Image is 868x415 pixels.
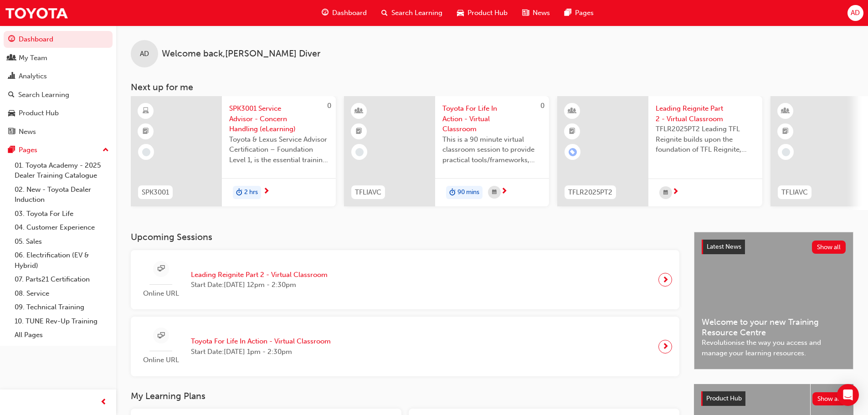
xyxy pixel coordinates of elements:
span: sessionType_ONLINE_URL-icon [158,263,164,275]
button: Show all [812,392,847,405]
a: My Team [4,50,113,67]
span: Product Hub [467,8,508,18]
span: Leading Reignite Part 2 - Virtual Classroom [191,270,328,280]
button: AD [847,5,863,21]
span: Toyota For Life In Action - Virtual Classroom [442,103,542,134]
span: 0 [540,102,544,110]
span: learningResourceType_INSTRUCTOR_LED-icon [356,105,362,117]
span: booktick-icon [569,126,575,138]
a: Product HubShow all [701,391,846,406]
span: people-icon [8,54,15,62]
span: learningRecordVerb_NONE-icon [355,148,364,156]
span: Welcome back , [PERSON_NAME] Diver [162,49,320,59]
a: 09. Technical Training [11,300,113,314]
div: Product Hub [19,108,59,118]
h3: My Learning Plans [131,391,679,401]
span: Start Date: [DATE] 1pm - 2:30pm [191,347,331,357]
a: TFLR2025PT2Leading Reignite Part 2 - Virtual ClassroomTFLR2025PT2 Leading TFL Reignite builds upo... [557,96,762,206]
a: 01. Toyota Academy - 2025 Dealer Training Catalogue [11,159,113,183]
span: News [533,8,550,18]
span: 2 hrs [244,187,258,198]
span: calendar-icon [492,187,497,198]
span: Leading Reignite Part 2 - Virtual Classroom [656,103,755,124]
span: AD [140,49,149,59]
div: My Team [19,53,47,63]
span: sessionType_ONLINE_URL-icon [158,330,164,342]
span: Start Date: [DATE] 12pm - 2:30pm [191,280,328,290]
a: car-iconProduct Hub [450,4,515,22]
span: next-icon [263,188,270,196]
span: car-icon [8,109,15,118]
span: learningResourceType_INSTRUCTOR_LED-icon [569,105,575,117]
button: Pages [4,142,113,159]
a: All Pages [11,328,113,342]
a: 02. New - Toyota Dealer Induction [11,183,113,207]
h3: Upcoming Sessions [131,232,679,242]
span: TFLR2025PT2 Leading TFL Reignite builds upon the foundation of TFL Reignite, reaffirming our comm... [656,124,755,155]
a: 05. Sales [11,235,113,249]
span: learningResourceType_ELEARNING-icon [143,105,149,117]
span: search-icon [381,7,388,19]
span: next-icon [662,340,669,353]
span: 90 mins [457,187,479,198]
span: booktick-icon [782,126,789,138]
span: Latest News [707,243,741,251]
a: 0TFLIAVCToyota For Life In Action - Virtual ClassroomThis is a 90 minute virtual classroom sessio... [344,96,549,206]
a: pages-iconPages [557,4,601,22]
span: guage-icon [322,7,329,19]
a: 08. Service [11,287,113,301]
div: Analytics [19,71,47,82]
span: pages-icon [8,146,15,154]
span: TFLIAVC [781,187,808,198]
span: news-icon [522,7,529,19]
span: next-icon [672,188,679,196]
span: car-icon [457,7,464,19]
div: Search Learning [18,90,69,100]
span: Toyota For Life In Action - Virtual Classroom [191,336,331,347]
span: up-icon [103,144,109,156]
img: Trak [5,3,68,23]
a: 06. Electrification (EV & Hybrid) [11,248,113,272]
span: chart-icon [8,72,15,81]
a: search-iconSearch Learning [374,4,450,22]
span: next-icon [501,188,508,196]
a: 03. Toyota For Life [11,207,113,221]
span: Online URL [138,288,184,299]
span: learningResourceType_INSTRUCTOR_LED-icon [782,105,789,117]
a: 07. Parts21 Certification [11,272,113,287]
a: Online URLToyota For Life In Action - Virtual ClassroomStart Date:[DATE] 1pm - 2:30pm [138,324,672,369]
a: News [4,123,113,140]
span: search-icon [8,91,15,99]
a: Dashboard [4,31,113,48]
span: learningRecordVerb_NONE-icon [782,148,790,156]
span: Welcome to your new Training Resource Centre [702,317,846,338]
span: Online URL [138,355,184,365]
div: Open Intercom Messenger [837,384,859,406]
span: Search Learning [391,8,442,18]
h3: Next up for me [116,82,868,92]
span: pages-icon [565,7,571,19]
span: news-icon [8,128,15,136]
a: Online URLLeading Reignite Part 2 - Virtual ClassroomStart Date:[DATE] 12pm - 2:30pm [138,257,672,302]
span: duration-icon [449,187,456,199]
span: TFLR2025PT2 [568,187,612,198]
span: learningRecordVerb_NONE-icon [142,148,150,156]
span: guage-icon [8,36,15,44]
span: Product Hub [706,395,742,402]
span: booktick-icon [143,126,149,138]
span: Revolutionise the way you access and manage your learning resources. [702,338,846,358]
span: SPK3001 [142,187,169,198]
span: Toyota & Lexus Service Advisor Certification – Foundation Level 1, is the essential training cour... [229,134,329,165]
span: calendar-icon [663,187,668,199]
div: News [19,127,36,137]
a: Latest NewsShow allWelcome to your new Training Resource CentreRevolutionise the way you access a... [694,232,853,369]
span: SPK3001 Service Advisor - Concern Handling (eLearning) [229,103,329,134]
span: next-icon [662,273,669,286]
a: Analytics [4,68,113,85]
span: Pages [575,8,594,18]
a: 10. TUNE Rev-Up Training [11,314,113,328]
span: 0 [327,102,331,110]
a: news-iconNews [515,4,557,22]
a: guage-iconDashboard [314,4,374,22]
